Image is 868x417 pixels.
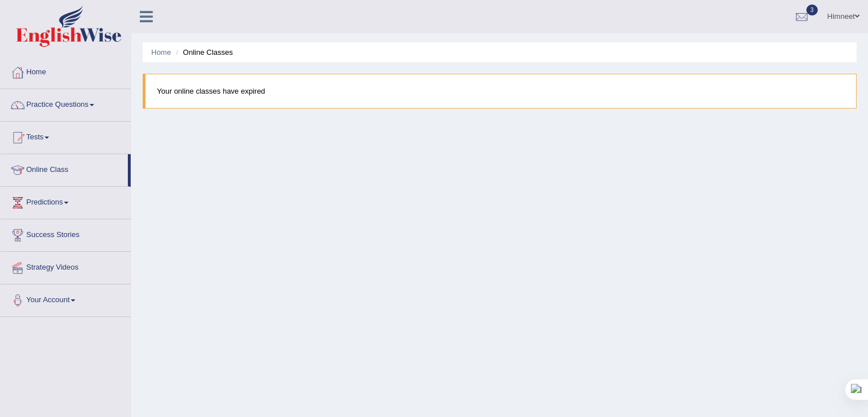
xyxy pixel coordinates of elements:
a: Predictions [1,187,131,215]
span: 3 [806,5,818,15]
a: Your Account [1,284,131,313]
a: Tests [1,122,131,150]
blockquote: Your online classes have expired [143,74,857,109]
a: Home [151,48,171,57]
a: Practice Questions [1,89,131,118]
a: Home [1,57,131,85]
a: Strategy Videos [1,252,131,280]
li: Online Classes [173,47,233,58]
a: Success Stories [1,219,131,248]
a: Online Class [1,154,128,183]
